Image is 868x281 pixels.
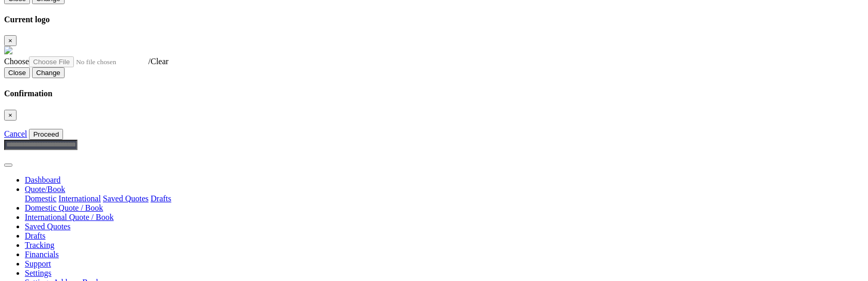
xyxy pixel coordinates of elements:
img: GetCustomerLogo [4,46,12,54]
a: Tracking [25,241,54,249]
a: Financials [25,250,59,259]
a: Drafts [151,194,172,203]
button: Close [4,110,17,121]
a: Saved Quotes [25,222,70,231]
button: Close [4,35,17,46]
a: Domestic Quote / Book [25,203,103,212]
a: Saved Quotes [103,194,148,203]
button: Proceed [29,129,63,140]
a: Clear [150,57,168,66]
button: Toggle navigation [4,164,12,167]
span: × [8,37,12,45]
a: Drafts [25,231,45,240]
a: Cancel [4,129,27,138]
div: / [4,56,864,67]
a: International Quote / Book [25,213,114,221]
a: Settings [25,269,52,277]
a: Dashboard [25,175,60,184]
a: Quote/Book [25,185,65,194]
a: Domestic [25,194,56,203]
button: Change [32,67,65,78]
a: Support [25,259,51,268]
a: Choose [4,57,148,66]
a: International [58,194,101,203]
button: Close [4,67,30,78]
h4: Current logo [4,15,864,24]
h4: Confirmation [4,89,864,98]
div: Quote/Book [25,194,864,203]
